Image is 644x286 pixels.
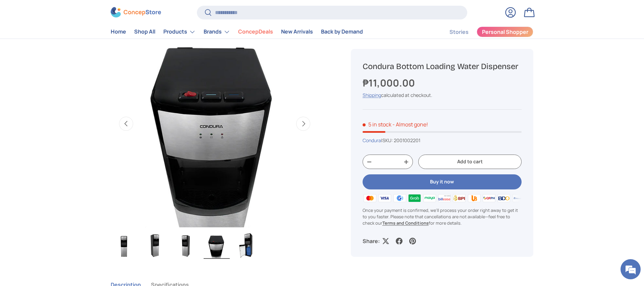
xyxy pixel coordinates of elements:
[482,30,528,35] span: Personal Shopper
[35,38,113,46] div: Chat with us now
[363,237,380,245] p: Share:
[363,76,417,90] strong: ₱11,000.00
[496,193,511,203] img: bdo
[467,193,481,203] img: ubp
[382,137,393,144] span: SKU:
[111,25,363,39] nav: Primary
[394,137,420,144] span: 2001002201
[363,137,381,144] a: Condura
[422,193,437,203] img: maya
[407,193,422,203] img: grabpay
[111,7,161,18] img: ConcepStore
[382,220,429,226] a: Terms and Conditions
[437,193,452,203] img: billease
[392,121,428,128] p: - Almost gone!
[134,25,155,39] a: Shop All
[204,232,230,259] img: Condura Bottom Loading Water Dispenser
[363,61,522,72] h1: Condura Bottom Loading Water Dispenser
[111,20,319,261] media-gallery: Gallery Viewer
[482,193,496,203] img: qrph
[321,25,363,39] a: Back by Demand
[449,25,469,39] a: Stories
[477,26,533,37] a: Personal Shopper
[363,207,522,227] p: Once your payment is confirmed, we'll process your order right away to get it to you faster. Plea...
[200,25,234,39] summary: Brands
[452,193,467,203] img: bpi
[377,193,392,203] img: visa
[363,193,377,203] img: master
[173,232,199,259] img: Condura Bottom Loading Water Dispenser
[512,193,526,203] img: metrobank
[3,183,128,207] textarea: Type your message and hit 'Enter'
[433,25,533,39] nav: Secondary
[363,92,522,99] div: calculated at checkout.
[281,25,313,39] a: New Arrivals
[363,92,381,98] a: Shipping
[111,232,137,259] img: Condura Bottom Loading Water Dispenser
[39,84,93,152] span: We're online!
[363,174,522,189] button: Buy it now
[159,25,200,39] summary: Products
[234,232,261,259] img: Condura Bottom Loading Water Dispenser
[238,25,273,39] a: ConcepDeals
[142,232,168,259] img: Condura Bottom Loading Water Dispenser
[111,25,126,39] a: Home
[381,137,420,144] span: |
[392,193,407,203] img: gcash
[110,3,126,19] div: Minimize live chat window
[363,121,391,128] span: 5 in stock
[418,155,522,169] button: Add to cart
